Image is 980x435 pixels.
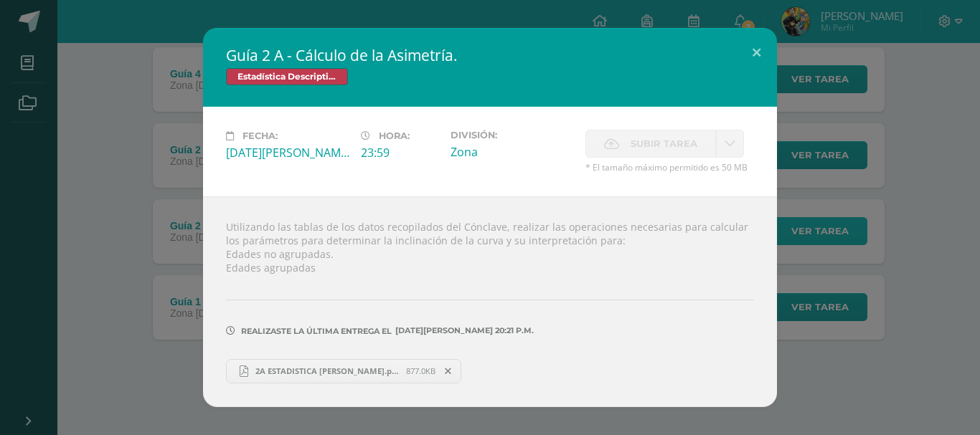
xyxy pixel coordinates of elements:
[226,45,754,65] h2: Guía 2 A - Cálculo de la Asimetría.
[361,145,439,161] div: 23:59
[736,28,777,77] button: Close (Esc)
[226,145,349,161] div: [DATE][PERSON_NAME]
[451,144,574,160] div: Zona
[406,365,435,376] span: 877.0KB
[242,130,278,141] span: Fecha:
[716,130,744,158] a: La fecha de entrega ha expirado
[451,130,574,140] label: División:
[585,161,754,173] span: * El tamaño máximo permitido es 50 MB
[226,359,461,383] a: 2A ESTADISTICA [PERSON_NAME].pdf 877.0KB
[241,326,392,336] span: Realizaste la última entrega el
[203,196,777,406] div: Utilizando las tablas de los datos recopilados del Cónclave, realizar las operaciones necesarias ...
[392,330,534,331] span: [DATE][PERSON_NAME] 20:21 p.m.
[631,130,697,157] span: Subir tarea
[436,363,461,379] span: Remover entrega
[379,130,410,141] span: Hora:
[226,68,348,85] span: Estadística Descriptiva
[248,365,406,376] span: 2A ESTADISTICA [PERSON_NAME].pdf
[585,130,716,158] label: La fecha de entrega ha expirado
